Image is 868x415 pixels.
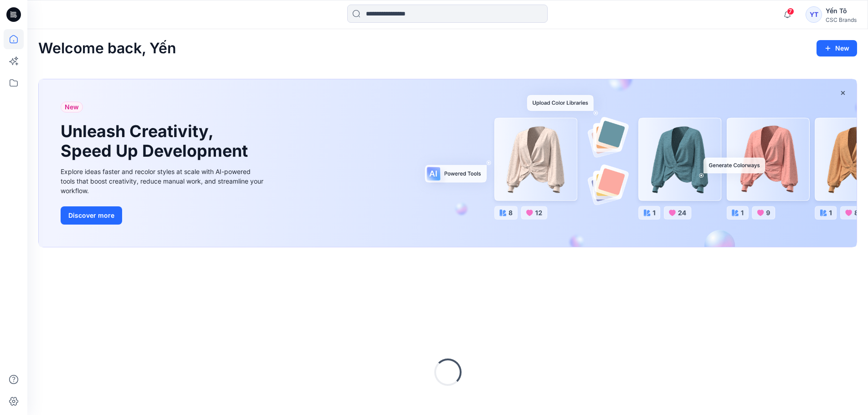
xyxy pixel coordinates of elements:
[61,167,266,195] div: Explore ideas faster and recolor styles at scale with AI-powered tools that boost creativity, red...
[65,102,79,113] span: New
[826,16,857,23] div: CSC Brands
[38,40,176,57] h2: Welcome back, Yến
[61,122,252,161] h1: Unleash Creativity, Speed Up Development
[61,206,122,225] button: Discover more
[817,40,857,56] button: New
[826,5,857,16] div: Yến Tô
[806,6,822,23] div: YT
[61,206,266,225] a: Discover more
[787,8,794,15] span: 7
